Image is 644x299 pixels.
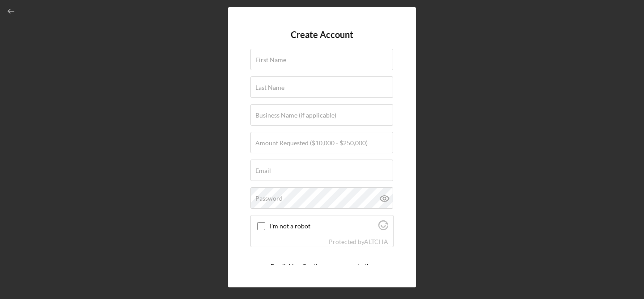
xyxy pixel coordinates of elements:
p: By clicking Continue you agree to the and [271,261,373,282]
div: Protected by [329,238,388,245]
label: First Name [255,56,286,63]
label: Email [255,167,271,174]
a: Visit Altcha.org [364,238,388,245]
a: Visit Altcha.org [378,224,388,232]
label: Password [255,195,283,202]
label: I'm not a robot [270,223,376,230]
h4: Create Account [291,29,353,40]
label: Last Name [255,84,284,91]
label: Business Name (if applicable) [255,112,336,119]
label: Amount Requested ($10,000 - $250,000) [255,139,368,147]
